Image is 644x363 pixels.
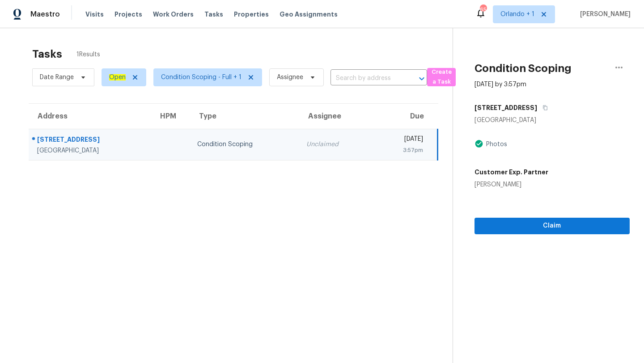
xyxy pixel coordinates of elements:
[475,64,572,73] h2: Condition Scoping
[432,67,451,88] span: Create a Task
[85,10,104,19] span: Visits
[475,116,630,125] div: [GEOGRAPHIC_DATA]
[475,80,526,89] div: [DATE] by 3:57pm
[30,10,60,19] span: Maestro
[37,146,144,155] div: [GEOGRAPHIC_DATA]
[197,140,292,149] div: Condition Scoping
[153,10,194,19] span: Work Orders
[280,10,338,19] span: Geo Assignments
[37,135,144,146] div: [STREET_ADDRESS]
[299,104,372,129] th: Assignee
[190,104,299,129] th: Type
[379,135,423,146] div: [DATE]
[330,72,402,85] input: Search by address
[500,10,534,19] span: Orlando + 1
[151,104,191,129] th: HPM
[29,104,151,129] th: Address
[40,73,74,82] span: Date Range
[483,140,507,149] div: Photos
[475,218,630,234] button: Claim
[161,73,241,82] span: Condition Scoping - Full + 1
[482,220,623,232] span: Claim
[576,10,631,19] span: [PERSON_NAME]
[277,73,303,82] span: Assignee
[427,68,456,86] button: Create a Task
[480,5,486,14] div: 65
[76,50,100,59] span: 1 Results
[475,168,548,177] h5: Customer Exp. Partner
[372,104,437,129] th: Due
[379,146,423,155] div: 3:57pm
[475,139,483,148] img: Artifact Present Icon
[114,10,142,19] span: Projects
[475,103,537,112] h5: [STREET_ADDRESS]
[204,11,223,17] span: Tasks
[32,50,62,59] h2: Tasks
[234,10,269,19] span: Properties
[306,140,365,149] div: Unclaimed
[415,72,428,85] button: Open
[475,180,548,189] div: [PERSON_NAME]
[109,74,126,80] ah_el_jm_1744035306855: Open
